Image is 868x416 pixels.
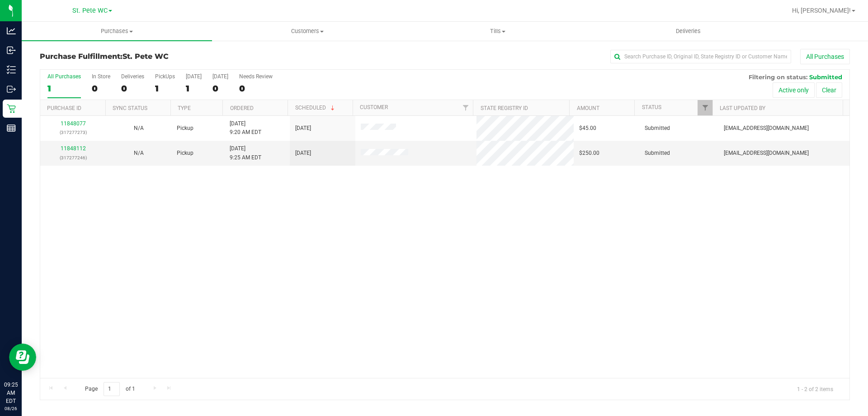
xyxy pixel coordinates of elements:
[749,73,807,81] span: Filtering on status:
[61,145,86,152] a: 11848112
[239,83,273,94] div: 0
[186,73,202,80] div: [DATE]
[7,65,16,74] inline-svg: Inventory
[809,73,842,81] span: Submitted
[72,7,108,14] span: St. Pete WC
[230,120,261,137] span: [DATE] 9:20 AM EDT
[645,149,670,158] span: Submitted
[724,149,809,158] span: [EMAIL_ADDRESS][DOMAIN_NAME]
[610,50,791,63] input: Search Purchase ID, Original ID, State Registry ID or Customer Name...
[792,7,851,14] span: Hi, [PERSON_NAME]!
[7,104,16,113] inline-svg: Retail
[22,27,212,35] span: Purchases
[7,85,16,94] inline-svg: Outbound
[212,83,228,94] div: 0
[61,120,86,127] a: 11848077
[773,82,815,98] button: Active only
[239,73,273,80] div: Needs Review
[212,22,402,41] a: Customers
[134,124,144,133] button: N/A
[47,73,81,80] div: All Purchases
[230,105,254,111] a: Ordered
[593,22,783,41] a: Deliveries
[698,100,712,115] a: Filter
[177,124,193,133] span: Pickup
[121,73,144,80] div: Deliveries
[104,382,120,396] input: 1
[46,128,100,137] p: (317277273)
[4,405,18,412] p: 08/26
[186,83,202,94] div: 1
[642,104,661,110] a: Status
[7,46,16,55] inline-svg: Inbound
[790,382,840,396] span: 1 - 2 of 2 items
[295,124,311,133] span: [DATE]
[816,82,842,98] button: Clear
[178,105,191,111] a: Type
[77,382,142,396] span: Page of 1
[155,73,175,80] div: PickUps
[577,105,599,111] a: Amount
[134,149,144,158] button: N/A
[403,27,592,35] span: Tills
[360,104,388,110] a: Customer
[134,125,144,131] span: Not Applicable
[458,100,473,115] a: Filter
[800,49,850,64] button: All Purchases
[212,27,402,35] span: Customers
[177,149,193,158] span: Pickup
[46,153,100,162] p: (317277246)
[645,124,670,133] span: Submitted
[295,105,336,111] a: Scheduled
[579,124,596,133] span: $45.00
[40,53,310,61] h3: Purchase Fulfillment:
[92,73,110,80] div: In Store
[724,124,809,133] span: [EMAIL_ADDRESS][DOMAIN_NAME]
[92,83,110,94] div: 0
[295,149,311,158] span: [DATE]
[481,105,528,111] a: State Registry ID
[9,344,36,371] iframe: Resource center
[121,83,144,94] div: 0
[402,22,593,41] a: Tills
[113,105,147,111] a: Sync Status
[7,124,16,133] inline-svg: Reports
[4,381,18,405] p: 09:25 AM EDT
[7,26,16,35] inline-svg: Analytics
[230,144,261,162] span: [DATE] 9:25 AM EDT
[123,52,169,61] span: St. Pete WC
[134,150,144,156] span: Not Applicable
[212,73,228,80] div: [DATE]
[22,22,212,41] a: Purchases
[720,105,765,111] a: Last Updated By
[155,83,175,94] div: 1
[47,83,81,94] div: 1
[47,105,81,111] a: Purchase ID
[579,149,599,158] span: $250.00
[664,27,713,35] span: Deliveries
